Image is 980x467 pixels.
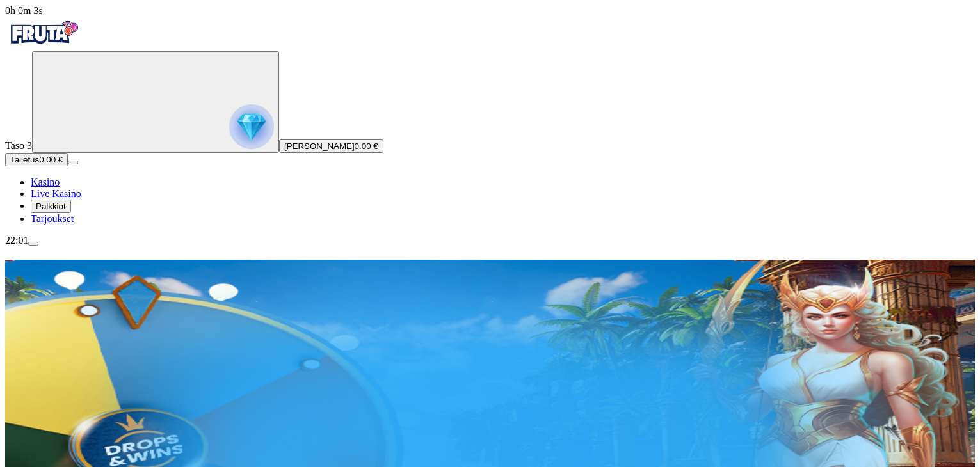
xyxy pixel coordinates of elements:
[5,140,32,151] span: Taso 3
[39,155,63,164] span: 0.00 €
[31,188,81,199] a: poker-chip iconLive Kasino
[5,153,68,166] button: Talletusplus icon0.00 €
[5,40,82,51] a: Fruta
[5,17,82,49] img: Fruta
[31,177,60,187] a: diamond iconKasino
[36,202,66,211] span: Palkkiot
[31,188,81,199] span: Live Kasino
[31,213,74,224] a: gift-inverted iconTarjoukset
[31,200,71,213] button: reward iconPalkkiot
[284,141,355,151] span: [PERSON_NAME]
[279,139,383,153] button: [PERSON_NAME]0.00 €
[229,104,274,149] img: reward progress
[5,5,43,16] span: user session time
[32,51,279,153] button: reward progress
[68,161,78,164] button: menu
[31,177,60,187] span: Kasino
[355,141,378,151] span: 0.00 €
[5,17,975,225] nav: Primary
[10,155,39,164] span: Talletus
[28,242,38,246] button: menu
[5,235,28,246] span: 22:01
[31,213,74,224] span: Tarjoukset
